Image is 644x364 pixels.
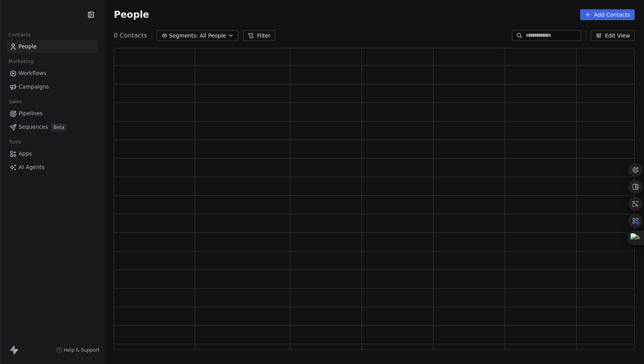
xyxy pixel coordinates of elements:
span: People [19,43,37,51]
a: Help & Support [56,347,99,353]
span: Pipelines [19,109,43,118]
span: Sequences [19,123,48,131]
span: Tools [5,136,24,148]
span: Beta [51,123,67,131]
span: Workflows [19,69,46,77]
a: People [6,40,98,53]
span: Segments: [169,32,198,40]
button: Edit View [591,30,635,41]
a: AI Agents [6,161,98,174]
span: All People [200,32,226,40]
span: Campaigns [19,83,49,91]
a: Campaigns [6,80,98,93]
span: 0 Contacts [114,31,147,40]
span: Help & Support [64,347,99,353]
button: Filter [243,30,275,41]
a: Pipelines [6,107,98,120]
a: SequencesBeta [6,121,98,133]
span: Apps [19,150,32,158]
a: Apps [6,147,98,160]
span: People [114,9,149,21]
button: Add Contacts [580,9,635,20]
span: AI Agents [19,163,45,171]
span: Marketing [5,56,37,67]
a: Workflows [6,67,98,80]
span: Contacts [5,29,34,41]
span: Sales [5,96,26,108]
